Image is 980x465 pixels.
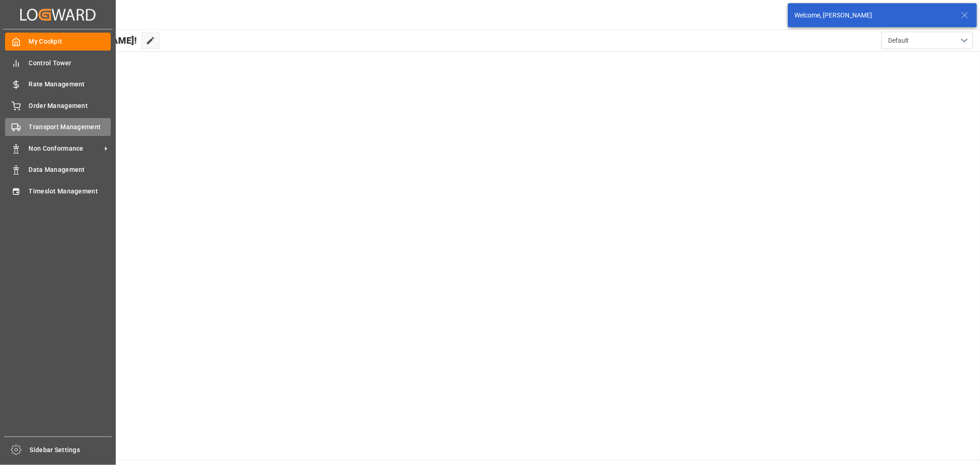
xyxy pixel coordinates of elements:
[29,122,111,132] span: Transport Management
[5,118,111,136] a: Transport Management
[5,161,111,179] a: Data Management
[5,182,111,200] a: Timeslot Management
[29,101,111,111] span: Order Management
[881,32,973,49] button: open menu
[29,79,111,89] span: Rate Management
[5,54,111,72] a: Control Tower
[29,165,111,175] span: Data Management
[29,37,111,46] span: My Cockpit
[29,144,102,153] span: Non Conformance
[29,187,111,196] span: Timeslot Management
[794,11,952,20] div: Welcome, [PERSON_NAME]
[888,36,909,45] span: Default
[5,96,111,114] a: Order Management
[30,445,112,455] span: Sidebar Settings
[38,32,137,49] span: Hello [PERSON_NAME]!
[5,33,111,51] a: My Cockpit
[5,75,111,93] a: Rate Management
[29,58,111,68] span: Control Tower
